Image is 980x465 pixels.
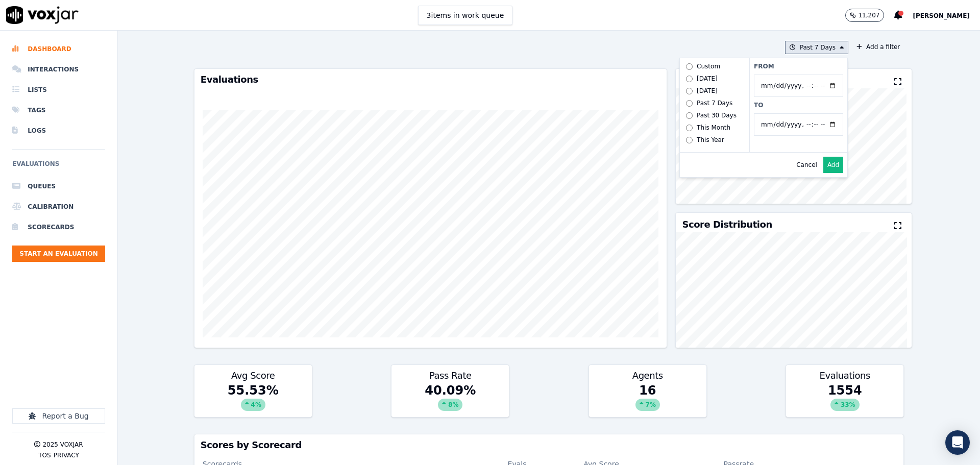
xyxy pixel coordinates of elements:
[858,11,879,19] p: 11,207
[12,158,105,176] h6: Evaluations
[682,220,772,229] h3: Score Distribution
[697,124,730,132] div: This Month
[438,399,462,411] div: 8 %
[12,59,105,80] a: Interactions
[241,399,265,411] div: 4 %
[418,6,513,25] button: 3items in work queue
[686,88,693,94] input: [DATE]
[12,120,105,141] a: Logs
[54,451,79,459] button: Privacy
[595,371,700,380] h3: Agents
[12,246,105,262] button: Start an Evaluation
[194,382,312,417] div: 55.53 %
[785,41,848,54] button: Past 7 Days Custom [DATE] [DATE] Past 7 Days Past 30 Days This Month This Year From To Cancel Add
[786,382,903,417] div: 1554
[686,100,693,107] input: Past 7 Days
[845,9,884,22] button: 11,207
[686,112,693,119] input: Past 30 Days
[913,12,970,19] span: [PERSON_NAME]
[697,136,724,144] div: This Year
[686,63,693,70] input: Custom
[391,382,509,417] div: 40.09 %
[12,197,105,217] a: Calibration
[201,371,306,380] h3: Avg Score
[38,451,51,459] button: TOS
[945,430,970,455] div: Open Intercom Messenger
[796,161,817,169] button: Cancel
[12,176,105,197] a: Queues
[852,41,904,53] button: Add a filter
[830,399,860,411] div: 33 %
[398,371,503,380] h3: Pass Rate
[823,157,843,173] button: Add
[12,408,105,424] button: Report a Bug
[697,87,718,95] div: [DATE]
[686,76,693,82] input: [DATE]
[697,99,732,107] div: Past 7 Days
[792,371,897,380] h3: Evaluations
[686,125,693,131] input: This Month
[686,137,693,143] input: This Year
[845,9,894,22] button: 11,207
[913,9,980,21] button: [PERSON_NAME]
[635,399,660,411] div: 7 %
[589,382,706,417] div: 16
[754,62,843,70] label: From
[12,39,105,59] a: Dashboard
[6,6,79,24] img: voxjar logo
[12,217,105,237] a: Scorecards
[697,111,737,119] div: Past 30 Days
[12,100,105,120] a: Tags
[201,75,661,84] h3: Evaluations
[12,80,105,100] a: Lists
[754,101,843,109] label: To
[42,440,83,449] p: 2025 Voxjar
[201,440,897,450] h3: Scores by Scorecard
[697,75,718,83] div: [DATE]
[697,62,720,70] div: Custom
